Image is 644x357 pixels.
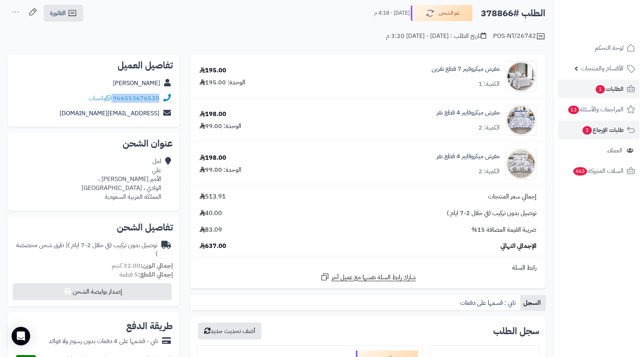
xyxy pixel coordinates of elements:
[200,110,226,119] div: 198.00
[89,94,111,103] a: واتساب
[374,9,410,17] small: [DATE] - 4:18 م
[558,162,639,180] a: السلات المتروكة463
[200,122,241,131] div: الوحدة: 99.00
[44,5,83,22] a: الفاتورة
[16,241,157,259] span: ( طرق شحن مخصصة )
[50,9,66,18] span: الفاتورة
[471,225,536,234] span: ضريبة القيمة المضافة 15%
[558,39,639,57] a: لوحة التحكم
[493,32,545,41] div: POS-NT/26742
[506,149,536,179] img: 1753859978-1-90x90.jpg
[200,78,245,87] div: الوحدة: 195.00
[200,242,226,251] span: 637.00
[506,105,536,136] img: 1752055959-1-90x90.jpg
[558,100,639,119] a: المراجعات والأسئلة13
[198,323,261,340] button: أضف تحديث جديد
[200,166,241,174] div: الوحدة: 99.00
[386,32,486,41] div: تاريخ الطلب : [DATE] - [DATE] 3:20 م
[12,327,30,345] div: Open Intercom Messenger
[14,139,173,148] h2: عنوان الشحن
[82,157,161,201] div: امل علي الأمير [PERSON_NAME] ، الوادي ، [GEOGRAPHIC_DATA] المملكة العربية السعودية
[200,192,226,201] span: 513.91
[194,263,542,272] div: رابط السلة
[581,63,624,74] span: الأقسام والمنتجات
[582,126,592,135] span: 2
[138,270,173,279] strong: إجمالي القطع:
[14,223,173,232] h2: تفاصيل الشحن
[595,43,624,53] span: لوحة التحكم
[595,85,605,94] span: 1
[200,66,226,75] div: 195.00
[558,121,639,139] a: طلبات الإرجاع2
[13,283,172,300] button: إصدار بوليصة الشحن
[488,192,536,201] span: إجمالي سعر المنتجات
[200,209,222,218] span: 40.00
[457,295,520,311] a: تابي : قسمها على دفعات
[437,108,500,117] a: مفرش ميكروفايبر 4 قطع نفر
[447,209,536,218] span: توصيل بدون تركيب (في خلال 2-7 ايام )
[501,242,536,251] span: الإجمالي النهائي
[14,61,173,70] h2: تفاصيل العميل
[568,105,579,114] span: 13
[49,337,158,346] div: تابي - قسّمها على 4 دفعات بدون رسوم ولا فوائد
[558,80,639,98] a: الطلبات1
[60,109,159,118] a: [EMAIL_ADDRESS][DOMAIN_NAME]
[582,125,624,135] span: طلبات الإرجاع
[140,261,173,270] strong: إجمالي الوزن:
[481,5,545,21] h2: الطلب #378866
[506,61,536,92] img: 1729517769-110202010724110202010724-90x90.jpg
[437,152,500,161] a: مفرش ميكروفايبر 4 قطع نفر
[478,167,500,176] div: الكمية: 2
[113,79,160,88] a: [PERSON_NAME]
[567,104,624,115] span: المراجعات والأسئلة
[200,154,226,162] div: 198.00
[320,272,416,282] a: شارك رابط السلة نفسها مع عميل آخر
[112,261,173,270] small: 32.00 كجم
[520,295,545,311] a: السجل
[126,321,173,331] h2: طريقة الدفع
[14,241,157,259] div: توصيل بدون تركيب (في خلال 2-7 ايام )
[478,123,500,132] div: الكمية: 2
[120,270,173,279] small: 5 قطعة
[478,80,500,89] div: الكمية: 1
[331,273,416,282] span: شارك رابط السلة نفسها مع عميل آخر
[411,5,473,21] button: تم الشحن
[558,141,639,160] a: العملاء
[595,84,624,94] span: الطلبات
[493,326,539,336] h3: سجل الطلب
[113,94,159,103] a: 966553676530
[607,145,622,156] span: العملاء
[591,13,637,29] img: logo-2.png
[200,225,222,234] span: 83.09
[572,166,624,176] span: السلات المتروكة
[432,65,500,73] a: مفرش ميكروفيبر 7 قطع نفرين
[573,167,588,176] span: 463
